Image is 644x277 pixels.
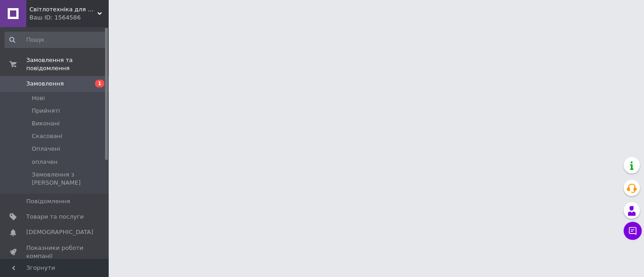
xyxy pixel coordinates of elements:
[95,80,104,87] span: 1
[26,213,84,221] span: Товари та послуги
[26,244,84,260] span: Показники роботи компанії
[5,32,107,48] input: Пошук
[32,132,62,140] span: Скасовані
[32,145,60,153] span: Оплачені
[32,158,58,166] span: оплачен
[624,222,642,240] button: Чат з покупцем
[32,171,106,187] span: Замовлення з [PERSON_NAME]
[32,94,45,102] span: Нові
[32,107,60,115] span: Прийняті
[26,80,64,88] span: Замовлення
[26,228,93,236] span: [DEMOGRAPHIC_DATA]
[29,14,109,22] div: Ваш ID: 1564586
[29,5,97,14] span: Світлотехніка для Вас
[26,56,109,72] span: Замовлення та повідомлення
[26,197,70,205] span: Повідомлення
[32,119,60,128] span: Виконані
